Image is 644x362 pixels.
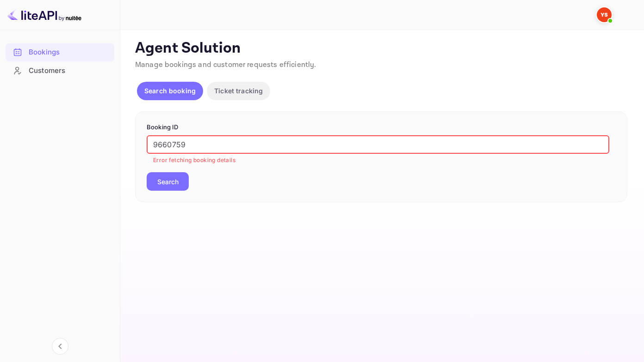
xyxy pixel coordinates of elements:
p: Search booking [144,86,196,96]
img: Yandex Support [597,7,612,22]
p: Booking ID [147,123,616,132]
div: Customers [29,66,110,76]
span: Manage bookings and customer requests efficiently. [135,60,316,70]
p: Error fetching booking details [153,156,603,165]
button: Search [147,172,189,191]
div: Bookings [6,43,114,61]
button: Collapse navigation [52,338,68,355]
p: Agent Solution [135,39,627,58]
img: LiteAPI logo [7,7,81,22]
p: Ticket tracking [214,86,263,96]
a: Bookings [6,43,114,60]
div: Customers [6,62,114,80]
input: Enter Booking ID (e.g., 63782194) [147,135,609,154]
div: Bookings [29,47,110,58]
a: Customers [6,62,114,79]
